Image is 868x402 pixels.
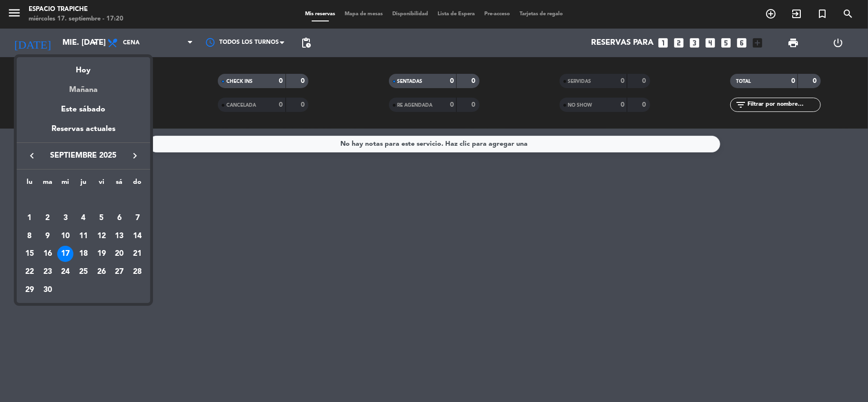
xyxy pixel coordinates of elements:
div: 15 [21,246,38,262]
td: 28 de septiembre de 2025 [128,263,146,281]
td: 23 de septiembre de 2025 [39,263,57,281]
div: 22 [21,264,38,280]
td: 16 de septiembre de 2025 [39,245,57,263]
td: 6 de septiembre de 2025 [111,209,129,227]
td: 22 de septiembre de 2025 [20,263,39,281]
div: 6 [111,210,127,226]
div: 28 [129,264,145,280]
th: martes [39,177,57,191]
div: 25 [75,264,92,280]
td: 29 de septiembre de 2025 [20,281,39,299]
td: 17 de septiembre de 2025 [56,245,74,263]
div: 2 [40,210,56,226]
div: 26 [93,264,110,280]
td: 4 de septiembre de 2025 [74,209,92,227]
div: 12 [93,228,110,244]
td: 14 de septiembre de 2025 [128,227,146,245]
td: 11 de septiembre de 2025 [74,227,92,245]
div: 16 [40,246,56,262]
div: 30 [40,282,56,298]
div: 5 [93,210,110,226]
th: miércoles [56,177,74,191]
div: 11 [75,228,92,244]
td: 26 de septiembre de 2025 [92,263,111,281]
div: Reservas actuales [17,123,150,142]
td: 21 de septiembre de 2025 [128,245,146,263]
div: 29 [21,282,38,298]
td: 2 de septiembre de 2025 [39,209,57,227]
td: 24 de septiembre de 2025 [56,263,74,281]
td: 3 de septiembre de 2025 [56,209,74,227]
td: 27 de septiembre de 2025 [111,263,129,281]
span: septiembre 2025 [41,150,126,162]
div: 23 [40,264,56,280]
td: 13 de septiembre de 2025 [111,227,129,245]
div: 20 [111,246,127,262]
th: jueves [74,177,92,191]
div: 19 [93,246,110,262]
th: viernes [92,177,111,191]
div: Mañana [17,77,150,96]
td: 20 de septiembre de 2025 [111,245,129,263]
div: 9 [40,228,56,244]
div: 21 [129,246,145,262]
td: SEP. [20,191,146,209]
div: 27 [111,264,127,280]
th: domingo [128,177,146,191]
td: 8 de septiembre de 2025 [20,227,39,245]
div: 13 [111,228,127,244]
div: 10 [57,228,73,244]
div: 7 [129,210,145,226]
td: 10 de septiembre de 2025 [56,227,74,245]
td: 7 de septiembre de 2025 [128,209,146,227]
th: sábado [111,177,129,191]
div: 14 [129,228,145,244]
td: 15 de septiembre de 2025 [20,245,39,263]
div: Este sábado [17,96,150,123]
i: keyboard_arrow_right [129,150,141,161]
td: 9 de septiembre de 2025 [39,227,57,245]
td: 30 de septiembre de 2025 [39,281,57,299]
th: lunes [20,177,39,191]
div: 3 [57,210,73,226]
div: Hoy [17,57,150,77]
div: 4 [75,210,92,226]
td: 1 de septiembre de 2025 [20,209,39,227]
div: 8 [21,228,38,244]
div: 18 [75,246,92,262]
i: keyboard_arrow_left [26,150,38,161]
td: 12 de septiembre de 2025 [92,227,111,245]
div: 1 [21,210,38,226]
td: 25 de septiembre de 2025 [74,263,92,281]
td: 19 de septiembre de 2025 [92,245,111,263]
div: 17 [57,246,73,262]
td: 18 de septiembre de 2025 [74,245,92,263]
td: 5 de septiembre de 2025 [92,209,111,227]
div: 24 [57,264,73,280]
